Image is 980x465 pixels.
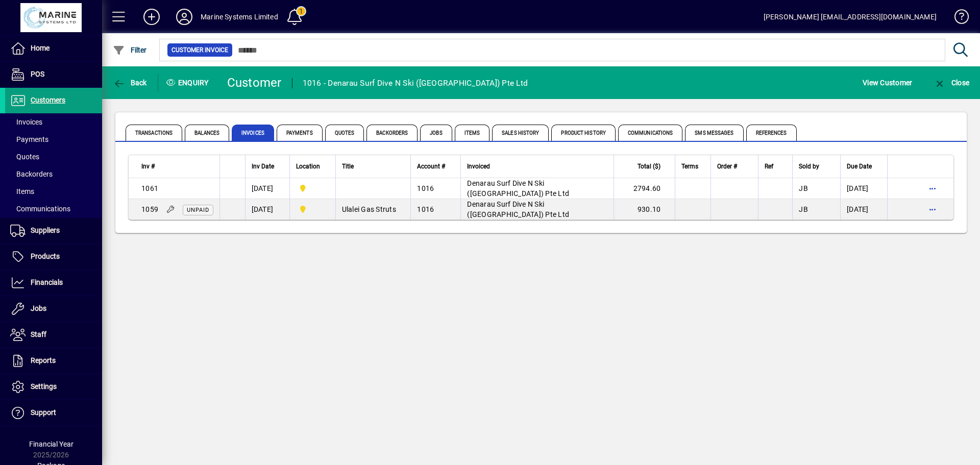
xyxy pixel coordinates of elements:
[5,165,102,183] a: Backorders
[31,330,46,338] span: Staff
[924,180,941,197] button: More options
[5,62,102,87] a: POS
[934,79,969,87] span: Close
[417,184,434,192] span: 1016
[840,178,887,199] td: [DATE]
[296,161,320,172] span: Location
[618,125,682,141] span: Communications
[799,161,834,172] div: Sold by
[746,125,797,141] span: References
[5,348,102,374] a: Reports
[5,183,102,200] a: Items
[924,201,941,217] button: More options
[717,161,751,172] div: Order #
[366,125,418,141] span: Backorders
[10,118,42,126] span: Invoices
[31,408,56,417] span: Support
[31,226,60,234] span: Suppliers
[31,252,60,260] span: Products
[10,135,48,143] span: Payments
[799,184,808,192] span: JB
[31,304,46,312] span: Jobs
[765,161,787,172] div: Ref
[296,183,329,194] span: Pacific Islands
[245,199,289,219] td: [DATE]
[840,199,887,219] td: [DATE]
[31,70,44,78] span: POS
[5,400,102,426] a: Support
[5,218,102,243] a: Suppliers
[31,356,56,364] span: Reports
[455,125,490,141] span: Items
[245,178,289,199] td: [DATE]
[5,148,102,165] a: Quotes
[110,41,150,59] button: Filter
[126,125,182,141] span: Transactions
[614,178,675,199] td: 2794.60
[5,36,102,61] a: Home
[685,125,743,141] span: SMS Messages
[681,161,698,172] span: Terms
[187,207,209,213] span: Unpaid
[113,79,147,87] span: Back
[5,244,102,270] a: Products
[10,153,39,161] span: Quotes
[467,200,569,218] span: Denarau Surf Dive N Ski ([GEOGRAPHIC_DATA]) Pte Ltd
[29,440,73,448] span: Financial Year
[296,204,329,215] span: Pacific Islands
[860,74,915,92] button: View Customer
[417,161,454,172] div: Account #
[847,161,872,172] span: Due Date
[296,161,329,172] div: Location
[620,161,670,172] div: Total ($)
[31,96,65,104] span: Customers
[5,131,102,148] a: Payments
[931,74,972,92] button: Close
[467,161,607,172] div: Invoiced
[717,161,737,172] span: Order #
[135,8,168,26] button: Add
[141,205,158,213] span: 1059
[417,205,434,213] span: 1016
[417,161,445,172] span: Account #
[277,125,323,141] span: Payments
[863,75,912,91] span: View Customer
[141,184,158,192] span: 1061
[342,161,405,172] div: Title
[342,205,396,213] span: Ulalei Gas Struts
[799,161,819,172] span: Sold by
[227,75,282,91] div: Customer
[947,2,967,35] a: Knowledge Base
[765,161,773,172] span: Ref
[158,75,219,91] div: Enquiry
[492,125,549,141] span: Sales History
[31,44,50,52] span: Home
[252,161,274,172] span: Inv Date
[303,75,528,91] div: 1016 - Denarau Surf Dive N Ski ([GEOGRAPHIC_DATA]) Pte Ltd
[10,205,70,213] span: Communications
[467,179,569,198] span: Denarau Surf Dive N Ski ([GEOGRAPHIC_DATA]) Pte Ltd
[5,322,102,348] a: Staff
[764,9,937,25] div: [PERSON_NAME] [EMAIL_ADDRESS][DOMAIN_NAME]
[141,161,213,172] div: Inv #
[31,382,57,390] span: Settings
[325,125,364,141] span: Quotes
[185,125,229,141] span: Balances
[10,170,53,178] span: Backorders
[102,74,158,92] app-page-header-button: Back
[5,296,102,322] a: Jobs
[847,161,881,172] div: Due Date
[141,161,155,172] span: Inv #
[110,74,150,92] button: Back
[171,45,228,55] span: Customer Invoice
[201,9,278,25] div: Marine Systems Limited
[5,270,102,296] a: Financials
[168,8,201,26] button: Profile
[614,199,675,219] td: 930.10
[799,205,808,213] span: JB
[252,161,283,172] div: Inv Date
[5,113,102,131] a: Invoices
[551,125,616,141] span: Product History
[923,74,980,92] app-page-header-button: Close enquiry
[5,200,102,217] a: Communications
